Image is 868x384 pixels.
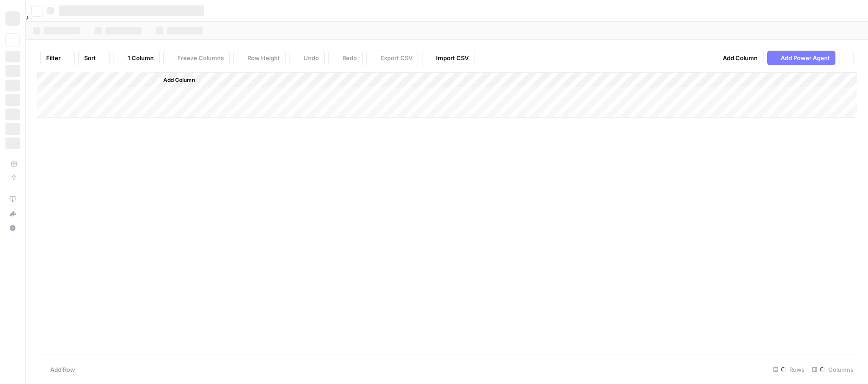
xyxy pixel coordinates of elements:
span: Undo [304,53,319,62]
span: Add Row [50,365,75,374]
span: Filter [46,53,61,62]
span: Add Power Agent [781,53,830,62]
button: Undo [289,51,325,65]
button: Help + Support [5,221,20,235]
span: Export CSV [380,53,413,62]
span: Add Column [163,76,195,84]
button: Freeze Columns [163,51,230,65]
button: Filter [40,51,75,65]
button: Row Height [233,51,286,65]
div: Columns [808,362,857,377]
span: Redo [342,53,357,62]
a: AirOps Academy [5,192,20,206]
span: Freeze Columns [177,53,224,62]
span: Row Height [247,53,280,62]
div: What's new? [6,207,19,220]
div: Rows [769,362,808,377]
button: Import CSV [422,51,474,65]
button: Redo [328,51,363,65]
button: 1 Column [114,51,160,65]
span: Import CSV [436,53,469,62]
button: Add Column [709,51,764,65]
span: 1 Column [128,53,154,62]
button: Add Row [37,362,81,377]
button: Add Column [152,74,199,86]
button: Sort [78,51,110,65]
button: Export CSV [366,51,418,65]
button: Add Power Agent [767,51,835,65]
button: What's new? [5,206,20,221]
span: Sort [84,53,96,62]
span: Add Column [723,53,758,62]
